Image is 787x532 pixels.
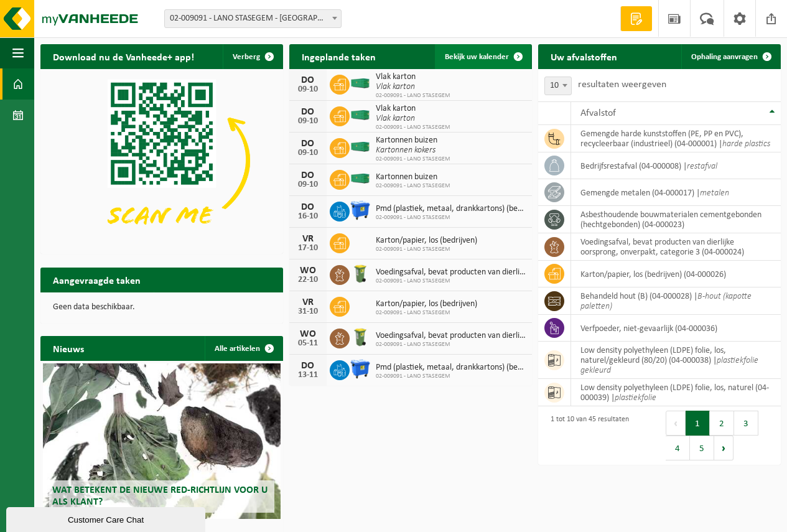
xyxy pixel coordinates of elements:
div: WO [296,266,320,276]
span: 02-009091 - LANO STASEGEM [376,246,477,253]
a: Wat betekent de nieuwe RED-richtlijn voor u als klant? [43,363,281,519]
span: 10 [544,77,572,95]
span: Ophaling aanvragen [691,53,758,61]
i: Vlak karton [376,82,415,91]
span: Verberg [233,53,260,61]
i: metalen [700,189,729,198]
div: 22-10 [296,276,320,284]
img: WB-1100-HPE-BE-01 [350,200,371,221]
div: DO [296,75,320,85]
span: Pmd (plastiek, metaal, drankkartons) (bedrijven) [376,204,526,214]
span: 02-009091 - LANO STASEGEM [376,124,450,131]
a: Alle artikelen [205,336,282,361]
i: plastiekfolie gekleurd [580,356,758,375]
a: Bekijk uw kalender [435,44,531,69]
span: Kartonnen buizen [376,172,450,182]
span: Wat betekent de nieuwe RED-richtlijn voor u als klant? [52,485,268,507]
i: restafval [687,162,717,171]
img: WB-1100-HPE-BE-01 [350,358,371,380]
img: HK-XC-40-GN-00 [350,78,371,89]
label: resultaten weergeven [578,80,666,90]
button: 3 [734,411,758,436]
span: Pmd (plastiek, metaal, drankkartons) (bedrijven) [376,363,526,373]
i: harde plastics [722,139,770,149]
button: Verberg [223,44,282,69]
i: B-hout (kapotte paletten) [580,292,752,311]
div: 16-10 [296,212,320,221]
span: Bekijk uw kalender [445,53,509,61]
td: karton/papier, los (bedrijven) (04-000026) [571,261,781,287]
td: behandeld hout (B) (04-000028) | [571,287,781,315]
div: 09-10 [296,180,320,189]
td: asbesthoudende bouwmaterialen cementgebonden (hechtgebonden) (04-000023) [571,206,781,233]
i: Vlak karton [376,114,415,123]
button: 2 [710,411,734,436]
span: 02-009091 - LANO STASEGEM [376,156,450,163]
div: WO [296,329,320,339]
span: 02-009091 - LANO STASEGEM [376,278,526,285]
span: Voedingsafval, bevat producten van dierlijke oorsprong, onverpakt, categorie 3 [376,268,526,278]
span: 02-009091 - LANO STASEGEM [376,92,450,100]
img: HK-XC-40-GN-00 [350,173,371,184]
span: 02-009091 - LANO STASEGEM [376,341,526,348]
div: 13-11 [296,371,320,380]
div: DO [296,107,320,117]
h2: Download nu de Vanheede+ app! [40,44,207,68]
i: Kartonnen kokers [376,146,435,155]
button: 4 [666,436,690,460]
span: Karton/papier, los (bedrijven) [376,236,477,246]
td: low density polyethyleen (LDPE) folie, los, naturel (04-000039) | [571,379,781,406]
iframe: chat widget [6,505,208,532]
h2: Uw afvalstoffen [538,44,630,68]
span: 02-009091 - LANO STASEGEM - HARELBEKE [165,10,341,27]
div: DO [296,202,320,212]
div: DO [296,361,320,371]
span: 02-009091 - LANO STASEGEM [376,182,450,190]
div: DO [296,139,320,149]
div: 1 tot 10 van 45 resultaten [544,409,629,462]
button: 1 [686,411,710,436]
img: Download de VHEPlus App [40,69,283,251]
button: Next [714,436,733,460]
td: low density polyethyleen (LDPE) folie, los, naturel/gekleurd (80/20) (04-000038) | [571,342,781,379]
p: Geen data beschikbaar. [53,303,271,312]
span: 10 [545,77,571,95]
td: gemengde harde kunststoffen (PE, PP en PVC), recycleerbaar (industrieel) (04-000001) | [571,125,781,152]
span: Vlak karton [376,104,450,114]
div: 09-10 [296,117,320,126]
img: WB-0140-HPE-GN-50 [350,263,371,284]
a: Ophaling aanvragen [681,44,780,69]
div: 09-10 [296,85,320,94]
i: plastiekfolie [615,393,656,403]
div: 17-10 [296,244,320,253]
div: 31-10 [296,307,320,316]
div: 09-10 [296,149,320,157]
img: HK-XC-40-GN-00 [350,141,371,152]
td: gemengde metalen (04-000017) | [571,179,781,206]
span: 02-009091 - LANO STASEGEM [376,309,477,317]
span: Kartonnen buizen [376,136,450,146]
div: VR [296,297,320,307]
span: 02-009091 - LANO STASEGEM - HARELBEKE [164,9,342,28]
span: Karton/papier, los (bedrijven) [376,299,477,309]
td: bedrijfsrestafval (04-000008) | [571,152,781,179]
h2: Ingeplande taken [289,44,388,68]
img: HK-XC-40-GN-00 [350,110,371,121]
img: WB-0140-HPE-GN-50 [350,327,371,348]
h2: Aangevraagde taken [40,268,153,292]
span: Voedingsafval, bevat producten van dierlijke oorsprong, onverpakt, categorie 3 [376,331,526,341]
span: Afvalstof [580,108,616,118]
span: 02-009091 - LANO STASEGEM [376,373,526,380]
div: DO [296,170,320,180]
button: 5 [690,436,714,460]
td: verfpoeder, niet-gevaarlijk (04-000036) [571,315,781,342]
span: Vlak karton [376,72,450,82]
td: voedingsafval, bevat producten van dierlijke oorsprong, onverpakt, categorie 3 (04-000024) [571,233,781,261]
span: 02-009091 - LANO STASEGEM [376,214,526,222]
h2: Nieuws [40,336,96,360]
button: Previous [666,411,686,436]
div: 05-11 [296,339,320,348]
div: VR [296,234,320,244]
